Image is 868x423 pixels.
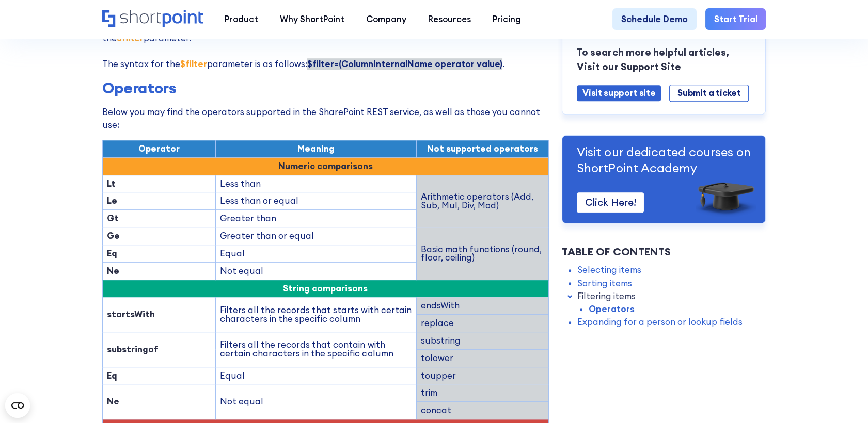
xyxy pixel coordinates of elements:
a: Why ShortPoint [269,8,355,30]
a: Home [102,10,203,28]
strong: Ne [107,265,119,276]
strong: Ne [107,396,119,407]
a: Expanding for a person or lookup fields [577,316,742,329]
span: String comparisons [283,283,368,294]
td: Not equal [216,384,416,419]
a: Schedule Demo [612,8,697,30]
strong: $filter=(ColumnInternalName operator value) [307,58,502,70]
div: Company [366,13,406,26]
td: Filters all the records that starts with certain characters in the specific column [216,297,416,332]
strong: Numeric comparisons [278,160,373,172]
a: Resources [417,8,482,30]
p: Visit our dedicated courses on ShortPoint Academy [577,144,751,175]
p: Below you may find the operators supported in the SharePoint REST service, as well as those you c... [102,106,549,132]
a: Selecting items [577,264,641,276]
button: Open CMP widget [5,393,30,418]
strong: Lt [107,178,116,189]
td: replace [416,315,549,332]
iframe: Chat Widget [816,373,868,423]
td: Equal [216,367,416,384]
strong: $filter [117,32,144,44]
td: trim [416,384,549,402]
td: tolower [416,349,549,367]
a: Company [355,8,417,30]
div: Chat-Widget [816,373,868,423]
a: Filtering items [577,290,635,303]
td: Greater than [216,210,416,227]
div: Pricing [493,13,521,26]
a: Submit a ticket [669,84,749,102]
a: Pricing [482,8,532,30]
strong: Ge [107,230,120,241]
strong: Eq [107,248,117,259]
div: Resources [428,13,471,26]
td: Not equal [216,262,416,280]
a: Visit support site [577,85,661,101]
strong: substringof [107,344,159,355]
td: substring [416,332,549,349]
h3: Operators [102,79,549,97]
strong: Le [107,195,117,206]
p: If you want to get only the results that match some specific condition(s), you may use the parame... [102,19,549,71]
td: Arithmetic operators (Add, Sub, Mul, Div, Mod) [416,175,549,227]
td: toupper [416,367,549,384]
a: Operators [589,303,635,316]
strong: $filter [180,58,207,70]
p: To search more helpful articles, Visit our Support Site [577,45,751,74]
td: Equal [216,245,416,262]
span: Meaning [297,143,335,154]
a: Product [214,8,269,30]
td: Less than [216,175,416,192]
div: Product [225,13,258,26]
div: Table of Contents [562,244,766,259]
td: Filters all the records that contain with certain characters in the specific column [216,332,416,367]
strong: startsWith [107,308,155,320]
td: Greater than or equal [216,227,416,245]
strong: Gt [107,213,119,224]
span: Operator [138,143,180,154]
td: concat [416,402,549,419]
td: Basic math functions (round, floor, ceiling) [416,227,549,280]
div: Why ShortPoint [280,13,344,26]
strong: Eq [107,370,117,381]
a: Start Trial [705,8,766,30]
a: Sorting items [577,276,632,289]
td: endsWith [416,297,549,315]
span: Not supported operators [427,143,538,154]
a: Click Here! [577,192,644,213]
td: Less than or equal [216,192,416,210]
